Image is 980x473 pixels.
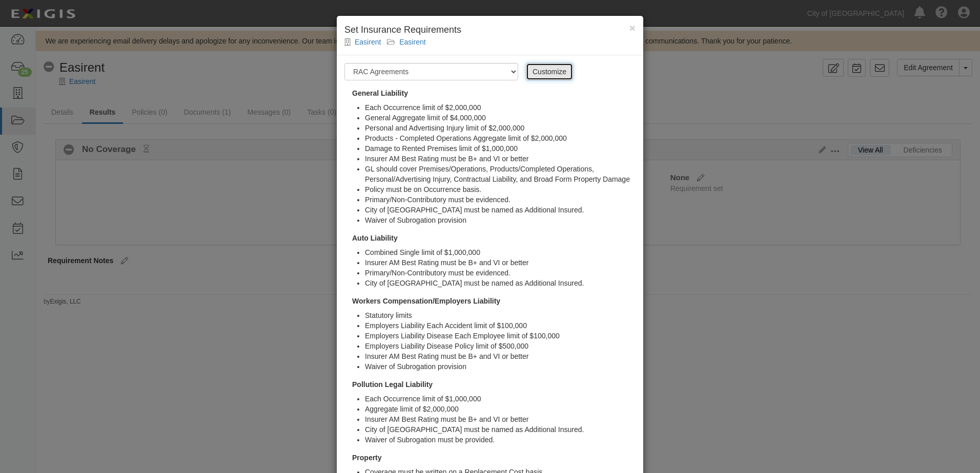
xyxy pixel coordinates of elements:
[365,215,636,225] li: Waiver of Subrogation provision
[629,22,636,34] span: ×
[365,113,636,123] li: General Aggregate limit of $4,000,000
[365,247,636,257] li: Combined Single limit of $1,000,000
[365,351,636,361] li: Insurer AM Best Rating must be B+ and VI or better
[365,268,636,278] li: Primary/Non-Contributory must be evidenced.
[352,297,500,305] strong: Workers Compensation/Employers Liability
[365,164,636,184] li: GL should cover Premises/Operations, Products/Completed Operations, Personal/Advertising Injury, ...
[526,63,573,80] a: Customize
[629,23,636,33] button: Close
[365,257,636,268] li: Insurer AM Best Rating must be B+ and VI or better
[352,234,398,242] strong: Auto Liability
[365,361,636,372] li: Waiver of Subrogation provision
[365,310,636,320] li: Statutory limits
[352,380,433,389] strong: Pollution Legal Liability
[365,102,636,113] li: Each Occurrence limit of $2,000,000
[365,154,636,164] li: Insurer AM Best Rating must be B+ and VI or better
[365,435,636,445] li: Waiver of Subrogation must be provided.
[355,38,381,46] a: Easirent
[365,123,636,133] li: Personal and Advertising Injury limit of $2,000,000
[365,143,636,154] li: Damage to Rented Premises limit of $1,000,000
[365,341,636,351] li: Employers Liability Disease Policy limit of $500,000
[365,414,636,424] li: Insurer AM Best Rating must be B+ and VI or better
[344,24,636,37] h4: Set Insurance Requirements
[365,133,636,143] li: Products - Completed Operations Aggregate limit of $2,000,000
[365,331,636,341] li: Employers Liability Disease Each Employee limit of $100,000
[352,454,382,462] strong: Property
[365,394,636,404] li: Each Occurrence limit of $1,000,000
[352,89,408,97] strong: General Liability
[399,38,425,46] a: Easirent
[365,184,636,195] li: Policy must be on Occurrence basis.
[365,205,636,215] li: City of [GEOGRAPHIC_DATA] must be named as Additional Insured.
[365,404,636,414] li: Aggregate limit of $2,000,000
[365,424,636,435] li: City of [GEOGRAPHIC_DATA] must be named as Additional Insured.
[365,278,636,288] li: City of [GEOGRAPHIC_DATA] must be named as Additional Insured.
[365,320,636,331] li: Employers Liability Each Accident limit of $100,000
[365,195,636,205] li: Primary/Non-Contributory must be evidenced.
